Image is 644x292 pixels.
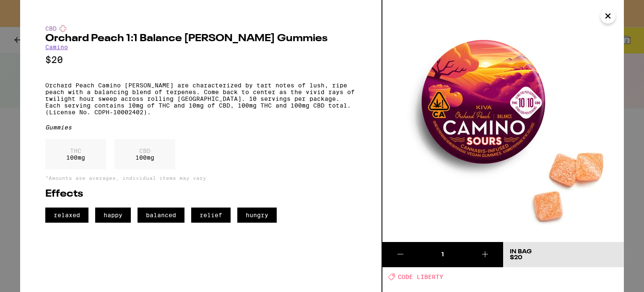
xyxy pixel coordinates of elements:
[95,208,131,223] span: happy
[135,147,154,154] p: CBD
[418,250,467,259] div: 1
[45,82,356,116] p: Orchard Peach Camino [PERSON_NAME] are characterized by tart notes of lush, ripe peach with a bal...
[45,189,356,199] h2: Effects
[45,25,356,32] div: CBD
[66,147,85,154] p: THC
[600,8,615,24] button: Close
[237,208,277,223] span: hungry
[114,139,175,169] div: 100 mg
[45,55,356,65] p: $20
[503,242,624,267] button: In Bag$20
[60,25,66,32] img: cbdColor.svg
[398,274,443,280] span: CODE LIBERTY
[191,208,231,223] span: relief
[45,44,68,50] a: Camino
[510,255,522,260] span: $20
[45,124,356,131] div: Gummies
[45,139,106,169] div: 100 mg
[45,208,88,223] span: relaxed
[45,175,356,181] p: *Amounts are averages, individual items may vary.
[138,208,184,223] span: balanced
[45,34,356,44] h2: Orchard Peach 1:1 Balance [PERSON_NAME] Gummies
[510,249,532,255] div: In Bag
